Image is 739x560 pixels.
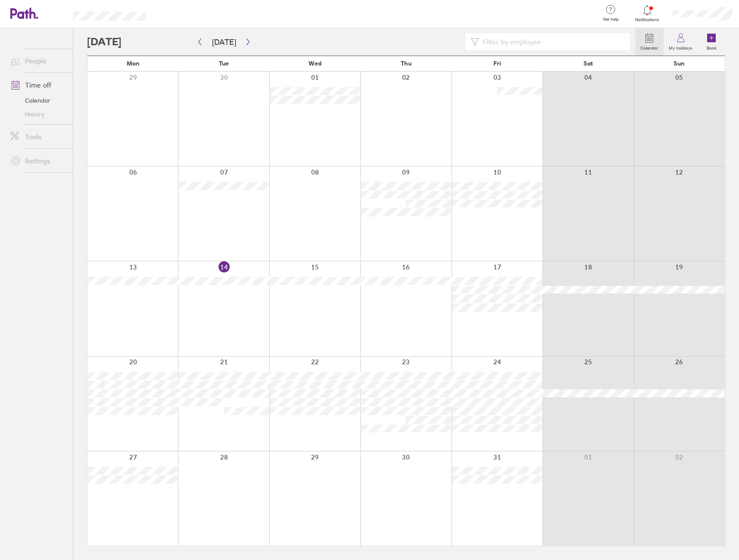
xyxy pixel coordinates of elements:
[205,35,243,49] button: [DATE]
[633,17,661,22] span: Notifications
[3,94,73,107] a: Calendar
[674,60,685,67] span: Sun
[702,43,722,51] label: Book
[635,43,664,51] label: Calendar
[698,28,725,56] a: Book
[633,4,661,22] a: Notifications
[401,60,412,67] span: Thu
[493,60,501,67] span: Fri
[3,152,73,169] a: Settings
[583,60,593,67] span: Sat
[635,28,664,56] a: Calendar
[309,60,321,67] span: Wed
[664,28,698,56] a: My holidays
[3,128,73,145] a: Tools
[3,52,73,69] a: People
[3,76,73,94] a: Time off
[597,17,625,22] span: Get help
[127,60,140,67] span: Mon
[219,60,229,67] span: Tue
[479,34,625,50] input: Filter by employee
[664,43,698,51] label: My holidays
[3,107,73,121] a: History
